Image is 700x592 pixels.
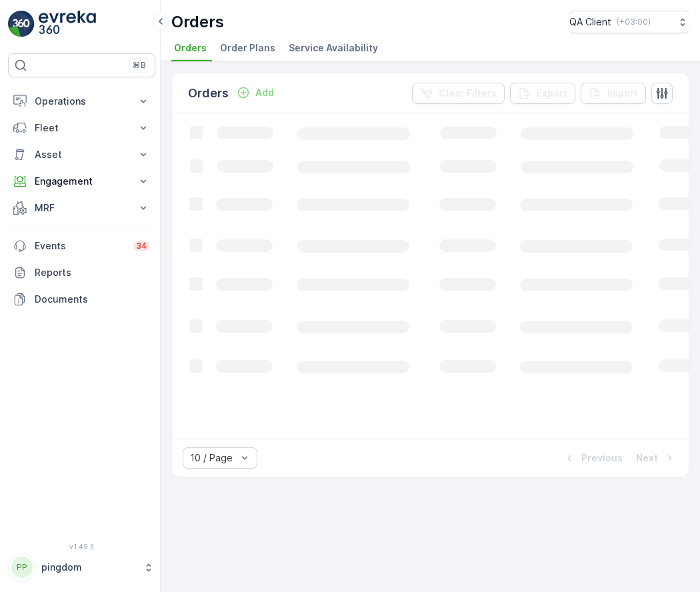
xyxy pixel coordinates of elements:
[35,201,129,215] p: MRF
[636,451,658,465] p: Next
[39,11,96,37] img: logo_light-DOdMpM7g.png
[171,11,224,33] p: Orders
[136,241,147,251] p: 34
[11,557,33,578] div: PP
[220,41,275,55] span: Order Plans
[35,293,150,306] p: Documents
[537,87,567,100] p: Export
[133,60,146,71] p: ⌘B
[439,87,497,100] p: Clear Filters
[35,175,129,188] p: Engagement
[174,41,207,55] span: Orders
[617,17,651,27] p: ( +03:00 )
[581,451,623,465] p: Previous
[188,84,229,103] p: Orders
[581,83,646,104] button: Import
[412,83,505,104] button: Clear Filters
[8,11,35,37] img: logo
[35,239,125,253] p: Events
[8,233,155,259] a: Events34
[561,450,624,466] button: Previous
[635,450,678,466] button: Next
[8,168,155,195] button: Engagement
[510,83,575,104] button: Export
[231,85,279,101] button: Add
[289,41,378,55] span: Service Availability
[8,259,155,286] a: Reports
[35,121,129,135] p: Fleet
[569,11,689,33] button: QA Client(+03:00)
[35,95,129,108] p: Operations
[8,543,155,551] span: v 1.49.3
[8,553,155,581] button: PPpingdom
[41,561,137,574] p: pingdom
[8,141,155,168] button: Asset
[35,266,150,279] p: Reports
[8,88,155,115] button: Operations
[569,15,611,29] p: QA Client
[255,86,274,99] p: Add
[8,195,155,221] button: MRF
[8,286,155,313] a: Documents
[8,115,155,141] button: Fleet
[607,87,638,100] p: Import
[35,148,129,161] p: Asset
